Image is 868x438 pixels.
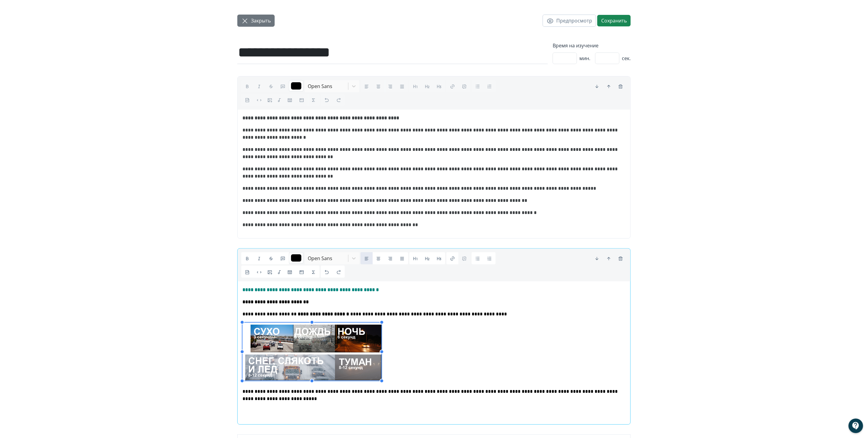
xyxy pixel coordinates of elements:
button: Закрыть [237,15,275,27]
span: Open Sans [308,83,332,90]
label: Время на изучение [553,42,631,49]
button: Предпросмотр [543,15,596,27]
div: сек. [595,53,631,64]
span: Предпросмотр [556,17,592,24]
span: Закрыть [251,17,271,24]
button: Сохранить [597,15,631,26]
div: мин. [553,53,590,64]
span: Open Sans [308,255,332,262]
